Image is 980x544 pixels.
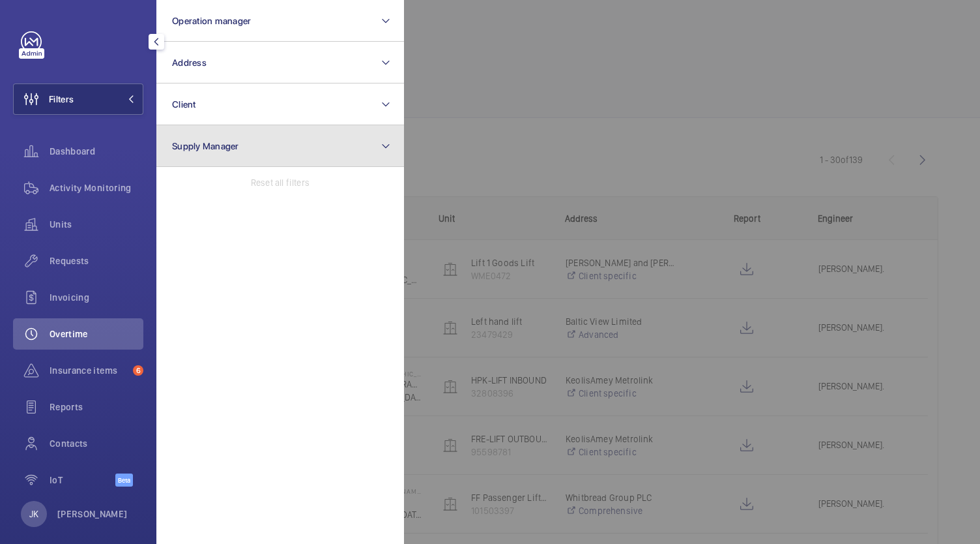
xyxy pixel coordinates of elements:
[115,474,133,487] span: Beta
[50,474,115,487] span: IoT
[50,181,143,194] span: Activity Monitoring
[133,365,143,376] span: 6
[50,437,143,450] span: Contacts
[50,400,143,414] span: Reports
[50,145,143,158] span: Dashboard
[57,507,128,521] p: [PERSON_NAME]
[29,507,38,521] p: JK
[50,327,143,340] span: Overtime
[50,218,143,231] span: Units
[50,254,143,267] span: Requests
[50,291,143,304] span: Invoicing
[49,93,74,106] span: Filters
[50,364,128,377] span: Insurance items
[13,83,143,115] button: Filters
